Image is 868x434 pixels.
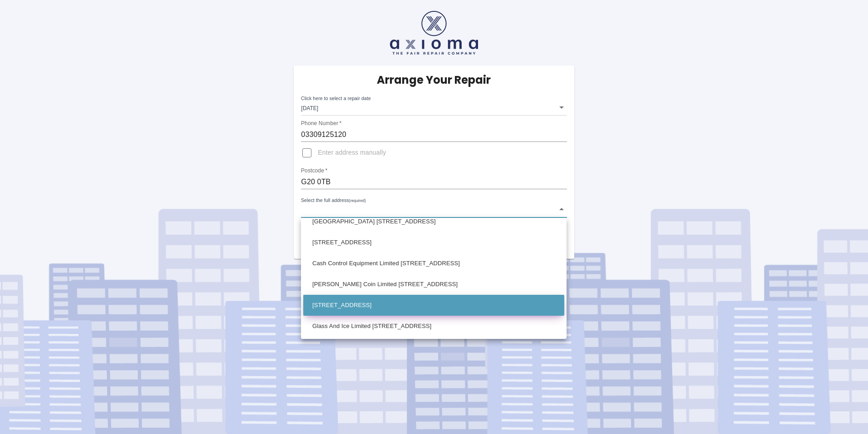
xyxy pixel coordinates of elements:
li: [PERSON_NAME] Coin Limited [STREET_ADDRESS] [303,274,564,295]
li: Cash Control Equipment Limited [STREET_ADDRESS] [303,253,564,274]
li: Glass And Ice Limited [STREET_ADDRESS] [303,316,564,337]
li: [GEOGRAPHIC_DATA] [STREET_ADDRESS] [303,211,564,232]
li: [STREET_ADDRESS] [303,232,564,253]
li: [STREET_ADDRESS] [303,295,564,316]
